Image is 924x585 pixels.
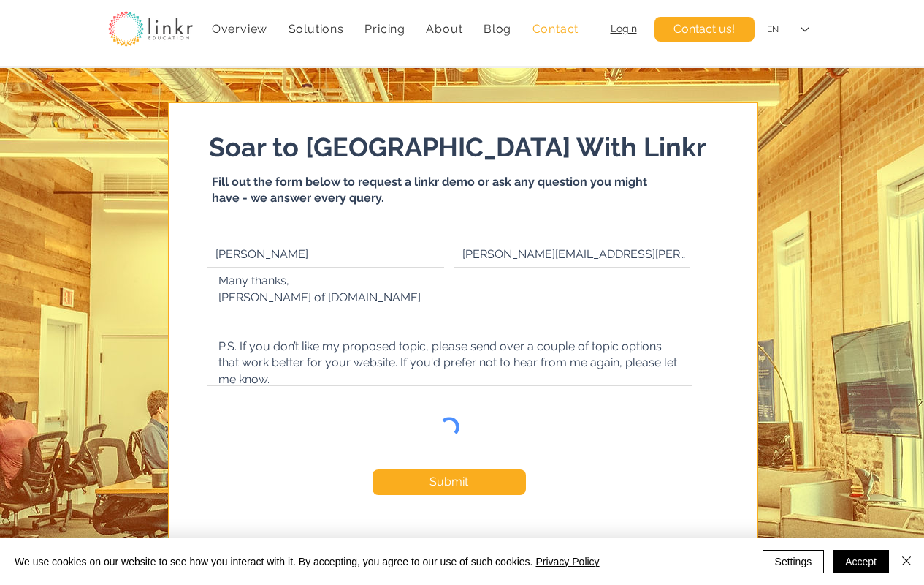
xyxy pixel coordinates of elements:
[209,132,706,162] span: Soar to [GEOGRAPHIC_DATA] With Linkr
[532,22,579,36] span: Contact
[524,15,586,43] a: Contact
[763,550,825,573] button: Settings
[205,15,275,43] a: Overview
[108,11,193,47] img: linkr_logo_transparentbg.png
[426,22,462,36] span: About
[357,15,413,43] a: Pricing
[289,22,344,36] span: Solutions
[280,15,351,43] div: Solutions
[673,21,735,37] span: Contact us!
[833,550,889,573] button: Accept
[476,15,519,43] a: Blog
[15,555,600,568] span: We use cookies on our website to see how you interact with it. By accepting, you agree to our use...
[454,242,690,268] input: Your email
[212,22,267,36] span: Overview
[484,22,511,36] span: Blog
[611,23,637,34] a: Login
[364,22,405,36] span: Pricing
[419,15,470,43] div: About
[757,13,820,46] div: Language Selector: English
[898,550,915,573] button: Close
[535,556,599,567] a: Privacy Policy
[205,15,587,43] nav: Site
[212,175,647,205] span: Fill out the form below to request a linkr demo or ask any question you might have - we answer ev...
[898,552,915,570] img: Close
[654,17,755,42] a: Contact us!
[373,469,526,495] button: Submit
[767,23,779,36] div: EN
[429,474,468,490] span: Submit
[207,242,444,268] input: Your name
